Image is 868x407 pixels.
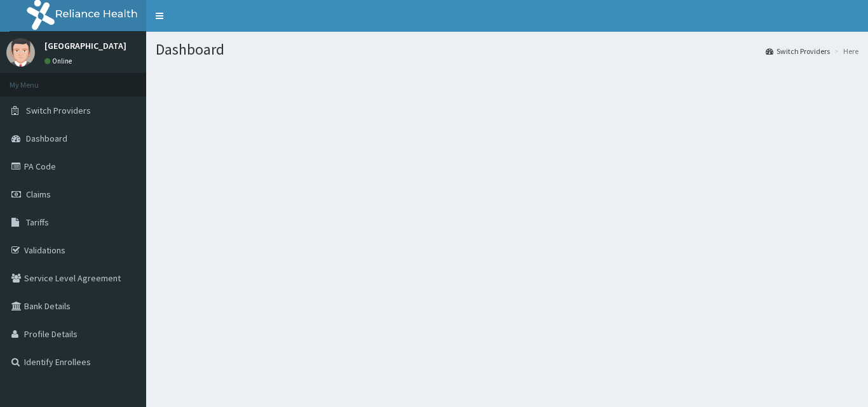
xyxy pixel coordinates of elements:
[26,217,49,228] span: Tariffs
[831,46,858,57] li: Here
[26,105,91,116] span: Switch Providers
[26,133,67,144] span: Dashboard
[766,46,830,57] a: Switch Providers
[156,41,858,58] h1: Dashboard
[44,57,75,65] a: Online
[44,41,126,50] p: [GEOGRAPHIC_DATA]
[26,189,51,200] span: Claims
[6,38,35,67] img: User Image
